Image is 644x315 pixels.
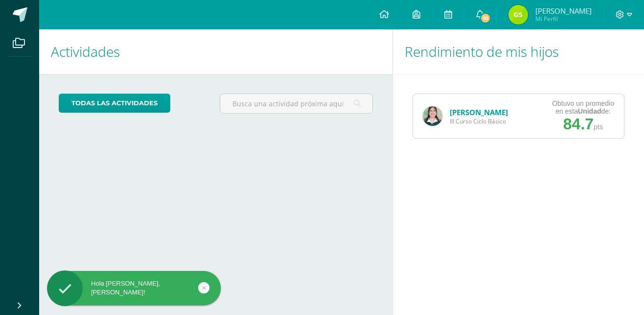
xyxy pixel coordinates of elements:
[220,94,372,113] input: Busca una actividad próxima aquí...
[594,123,603,131] span: pts
[480,13,491,24] span: 10
[51,29,381,74] h1: Actividades
[405,29,632,74] h1: Rendimiento de mis hijos
[535,15,592,23] span: Mi Perfil
[450,117,508,125] span: III Curso Ciclo Básico
[552,99,614,115] div: Obtuvo un promedio en esta de:
[450,107,508,117] a: [PERSON_NAME]
[535,6,592,16] span: [PERSON_NAME]
[578,107,601,115] strong: Unidad
[59,94,170,113] a: todas las Actividades
[563,115,594,133] span: 84.7
[47,279,221,297] div: Hola [PERSON_NAME], [PERSON_NAME]!
[508,5,528,24] img: 4f37302272b6e5e19caeb0d4110de8ad.png
[423,106,442,126] img: 97434ded3bbf7937652e571755989277.png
